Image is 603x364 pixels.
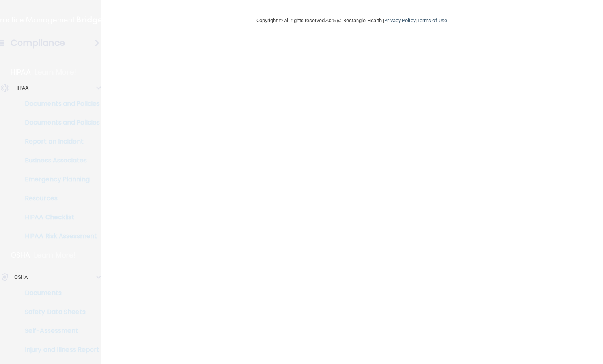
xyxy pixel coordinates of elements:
p: OSHA [11,250,30,260]
h4: Compliance [11,37,65,49]
p: Self-Assessment [5,327,113,335]
a: Terms of Use [417,17,447,23]
p: HIPAA Checklist [5,213,113,221]
div: Copyright © All rights reserved 2025 @ Rectangle Health | | [208,8,496,33]
p: OSHA [14,273,28,282]
p: Learn More! [35,67,77,77]
p: HIPAA [11,67,31,77]
p: Emergency Planning [5,175,113,183]
p: Business Associates [5,157,113,164]
p: Learn More! [34,250,76,260]
p: Documents and Policies [5,100,113,108]
p: Documents [5,289,113,297]
p: Report an Incident [5,138,113,146]
a: Privacy Policy [384,17,415,23]
p: HIPAA Risk Assessment [5,232,113,240]
p: Safety Data Sheets [5,308,113,316]
p: HIPAA [14,83,29,93]
p: Resources [5,194,113,202]
p: Injury and Illness Report [5,346,113,354]
p: Documents and Policies [5,119,113,127]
